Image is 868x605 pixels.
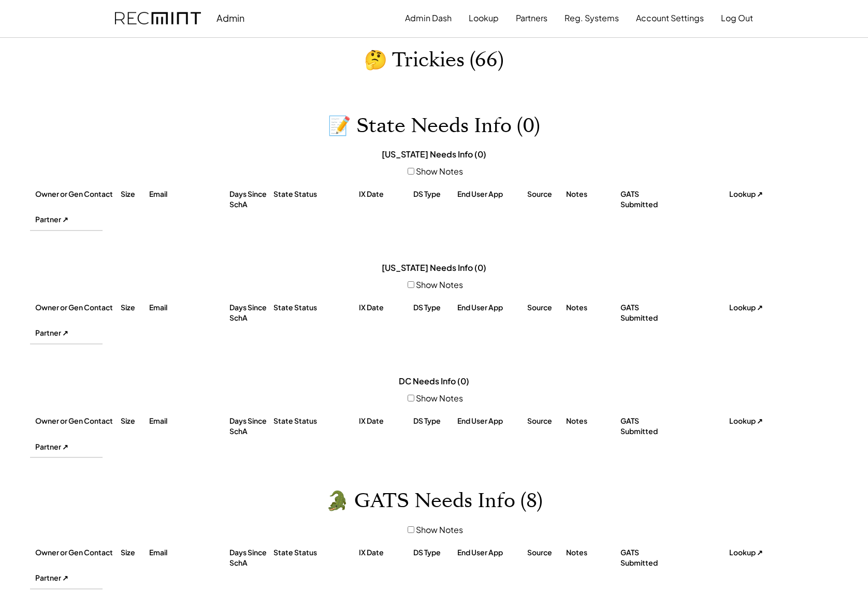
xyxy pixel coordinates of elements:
[121,416,147,426] div: Size
[149,416,227,426] div: Email
[566,189,618,199] div: Notes
[35,416,118,426] div: Owner or Gen Contact
[566,548,618,558] div: Notes
[416,393,463,404] label: Show Notes
[35,328,103,338] div: Partner ↗
[413,189,455,199] div: DS Type
[405,8,452,28] button: Admin Dash
[229,302,271,323] div: Days Since SchA
[35,548,118,558] div: Owner or Gen Contact
[399,376,469,387] div: DC Needs Info (0)
[382,149,486,160] div: [US_STATE] Needs Info (0)
[359,189,411,199] div: IX Date
[413,416,455,426] div: DS Type
[35,189,118,199] div: Owner or Gen Contact
[721,8,753,28] button: Log Out
[35,302,118,313] div: Owner or Gen Contact
[636,8,704,28] button: Account Settings
[457,302,525,313] div: End User App
[359,302,411,313] div: IX Date
[364,48,504,73] h1: 🤔 Trickies (66)
[413,548,455,558] div: DS Type
[149,548,227,558] div: Email
[416,524,463,535] label: Show Notes
[620,416,672,436] div: GATS Submitted
[620,189,672,209] div: GATS Submitted
[229,189,271,209] div: Days Since SchA
[620,302,672,323] div: GATS Submitted
[457,548,525,558] div: End User App
[273,302,356,313] div: State Status
[729,548,771,558] div: Lookup ↗
[516,8,547,28] button: Partners
[149,189,227,199] div: Email
[229,416,271,436] div: Days Since SchA
[35,214,103,225] div: Partner ↗
[121,189,147,199] div: Size
[416,279,463,290] label: Show Notes
[565,8,619,28] button: Reg. Systems
[457,416,525,426] div: End User App
[149,302,227,313] div: Email
[273,416,356,426] div: State Status
[416,166,463,177] label: Show Notes
[115,12,201,25] img: recmint-logotype%403x.png
[620,548,672,568] div: GATS Submitted
[359,416,411,426] div: IX Date
[121,302,147,313] div: Size
[527,302,563,313] div: Source
[359,548,411,558] div: IX Date
[729,189,771,199] div: Lookup ↗
[326,489,543,513] h1: 🐊 GATS Needs Info (8)
[35,573,103,583] div: Partner ↗
[328,114,540,138] h1: 📝 State Needs Info (0)
[121,548,147,558] div: Size
[469,8,499,28] button: Lookup
[527,416,563,426] div: Source
[729,302,771,313] div: Lookup ↗
[273,189,356,199] div: State Status
[566,416,618,426] div: Notes
[527,548,563,558] div: Source
[229,548,271,568] div: Days Since SchA
[729,416,771,426] div: Lookup ↗
[566,302,618,313] div: Notes
[413,302,455,313] div: DS Type
[273,548,356,558] div: State Status
[457,189,525,199] div: End User App
[382,262,486,273] div: [US_STATE] Needs Info (0)
[216,12,244,24] div: Admin
[527,189,563,199] div: Source
[35,442,103,452] div: Partner ↗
